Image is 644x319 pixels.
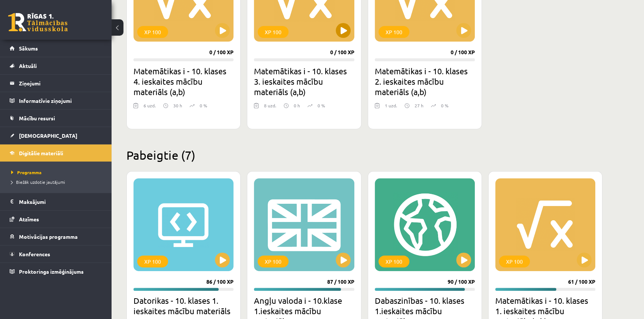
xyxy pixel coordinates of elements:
div: XP 100 [499,255,530,267]
a: Maksājumi [10,193,102,210]
span: Digitālie materiāli [19,150,63,156]
div: XP 100 [137,255,168,267]
span: Aktuāli [19,62,37,69]
a: Aktuāli [10,57,102,74]
span: Sākums [19,45,38,52]
a: Proktoringa izmēģinājums [10,263,102,280]
a: Informatīvie ziņojumi [10,92,102,109]
p: 0 % [318,102,325,109]
div: 8 uzd. [264,102,276,113]
span: Atzīmes [19,216,39,222]
a: Rīgas 1. Tālmācības vidusskola [8,13,68,32]
a: Motivācijas programma [10,228,102,245]
h2: Datorikas - 10. klases 1. ieskaites mācību materiāls [133,295,234,316]
span: Biežāk uzdotie jautājumi [11,179,65,185]
span: Proktoringa izmēģinājums [19,268,84,275]
h2: Matemātikas i - 10. klases 2. ieskaites mācību materiāls (a,b) [375,66,475,97]
legend: Informatīvie ziņojumi [19,92,102,109]
p: 30 h [173,102,182,109]
a: Digitālie materiāli [10,144,102,162]
a: Ziņojumi [10,75,102,92]
legend: Maksājumi [19,193,102,210]
div: XP 100 [379,26,409,38]
p: 0 % [441,102,448,109]
div: XP 100 [258,26,289,38]
span: [DEMOGRAPHIC_DATA] [19,132,77,139]
a: Programma [11,169,104,176]
a: Biežāk uzdotie jautājumi [11,179,104,185]
span: Mācību resursi [19,115,55,121]
h2: Pabeigtie (7) [126,148,602,162]
div: XP 100 [258,255,289,267]
div: XP 100 [379,255,409,267]
h2: Matemātikas i - 10. klases 4. ieskaites mācību materiāls (a,b) [133,66,234,97]
span: Motivācijas programma [19,233,78,240]
span: Konferences [19,251,50,257]
h2: Matemātikas i - 10. klases 3. ieskaites mācību materiāls (a,b) [254,66,354,97]
a: Sākums [10,40,102,57]
legend: Ziņojumi [19,75,102,92]
p: 27 h [415,102,424,109]
div: 6 uzd. [144,102,156,113]
a: [DEMOGRAPHIC_DATA] [10,127,102,144]
p: 0 h [294,102,300,109]
div: 1 uzd. [385,102,397,113]
a: Atzīmes [10,211,102,228]
p: 0 % [200,102,207,109]
span: Programma [11,169,42,175]
div: XP 100 [137,26,168,38]
a: Mācību resursi [10,110,102,127]
a: Konferences [10,245,102,263]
